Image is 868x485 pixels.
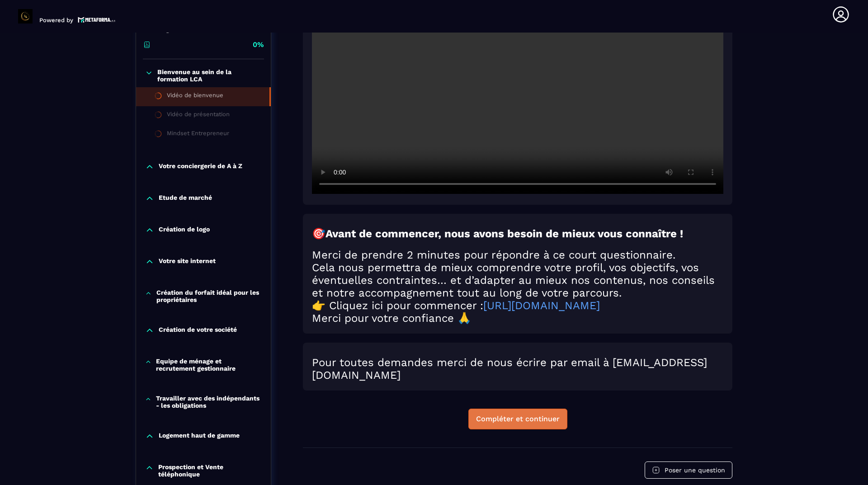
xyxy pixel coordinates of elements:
[39,17,73,24] p: Powered by
[312,261,723,299] h2: Cela nous permettra de mieux comprendre votre profil, vos objectifs, vos éventuelles contraintes…...
[312,249,723,261] h2: Merci de prendre 2 minutes pour répondre à ce court questionnaire.
[483,299,600,312] a: [URL][DOMAIN_NAME]
[156,358,262,372] p: Equipe de ménage et recrutement gestionnaire
[167,130,229,140] div: Mindset Entrepreneur
[167,111,230,121] div: Vidéo de présentation
[159,257,216,266] p: Votre site internet
[159,162,242,171] p: Votre conciergerie de A à Z
[312,312,723,325] h2: Merci pour votre confiance 🙏
[476,414,560,424] div: Compléter et continuer
[159,432,240,441] p: Logement haut de gamme
[645,461,732,479] button: Poser une question
[159,326,237,335] p: Création de votre société
[167,92,223,102] div: Vidéo de bienvenue
[159,226,210,235] p: Création de logo
[312,299,723,312] h2: 👉 Cliquez ici pour commencer :
[312,356,723,381] h2: Pour toutes demandes merci de nous écrire par email à [EMAIL_ADDRESS][DOMAIN_NAME]
[312,227,723,240] h2: 🎯
[159,194,212,203] p: Etude de marché
[158,463,262,478] p: Prospection et Vente téléphonique
[78,16,116,24] img: logo
[253,40,264,50] p: 0%
[157,68,262,83] p: Bienvenue au sein de la formation LCA
[156,395,262,409] p: Travailler avec des indépendants - les obligations
[468,409,567,429] button: Compléter et continuer
[18,9,33,24] img: logo-branding
[156,289,262,303] p: Création du forfait idéal pour les propriétaires
[325,227,683,240] strong: Avant de commencer, nous avons besoin de mieux vous connaître !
